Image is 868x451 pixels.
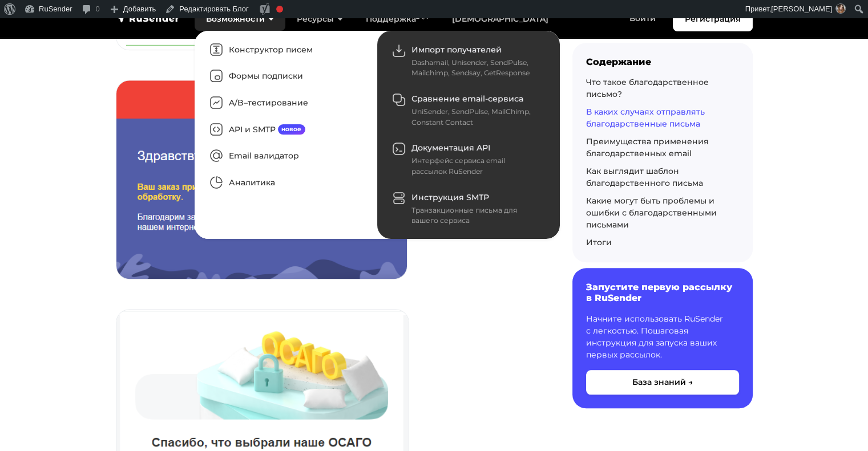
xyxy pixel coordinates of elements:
[278,124,306,135] span: новое
[200,116,372,143] a: API и SMTPновое
[200,90,372,116] a: A/B–тестирование
[586,237,612,247] a: Итоги
[411,192,489,202] span: Инструкция SMTP
[586,107,705,129] a: В каких случаях отправлять благодарственные письма
[441,7,560,31] a: [DEMOGRAPHIC_DATA]
[383,135,554,184] a: Документация API Интерфейс сервиса email рассылок RuSender
[586,56,739,67] div: Содержание
[200,63,372,90] a: Формы подписки
[771,5,832,13] span: [PERSON_NAME]
[411,143,490,153] span: Документация API
[586,77,709,99] a: Что такое благодарственное письмо?
[285,7,354,31] a: Ресурсы
[200,143,372,170] a: Email валидатор
[586,136,709,159] a: Преимущества применения благодарственных email
[200,36,372,63] a: Конструктор писем
[673,7,753,31] a: Регистрация
[411,58,540,79] div: Dashamail, Unisender, SendPulse, Mailchimp, Sendsay, GetResponse
[383,36,554,86] a: Импорт получателей Dashamail, Unisender, SendPulse, Mailchimp, Sendsay, GetResponse
[411,94,523,104] span: Сравнение email-сервиса
[354,7,441,31] a: Поддержка24/7
[586,313,739,361] p: Начните использовать RuSender с легкостью. Пошаговая инструкция для запуска ваших первых рассылок.
[416,13,429,21] sup: 24/7
[383,184,554,233] a: Инструкция SMTP Транзакционные письма для вашего сервиса
[411,156,540,177] div: Интерфейс сервиса email рассылок RuSender
[195,7,285,31] a: Возможности
[116,13,180,24] img: RuSender
[618,7,667,30] a: Войти
[586,196,717,230] a: Какие могут быть проблемы и ошибки с благодарственными письмами
[411,107,540,128] div: UniSender, SendPulse, MailChimp, Constant Contact
[586,370,739,395] button: База знаний →
[411,44,502,55] span: Импорт получателей
[200,169,372,196] a: Аналитика
[586,282,739,303] h6: Запустите первую рассылку в RuSender
[276,6,283,13] div: Фокусная ключевая фраза не установлена
[572,268,753,408] a: Запустите первую рассылку в RuSender Начните использовать RuSender с легкостью. Пошаговая инструк...
[383,86,554,135] a: Сравнение email-сервиса UniSender, SendPulse, MailChimp, Constant Contact
[411,205,540,226] div: Транзакционные письма для вашего сервиса
[586,166,703,188] a: Как выглядит шаблон благодарственного письма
